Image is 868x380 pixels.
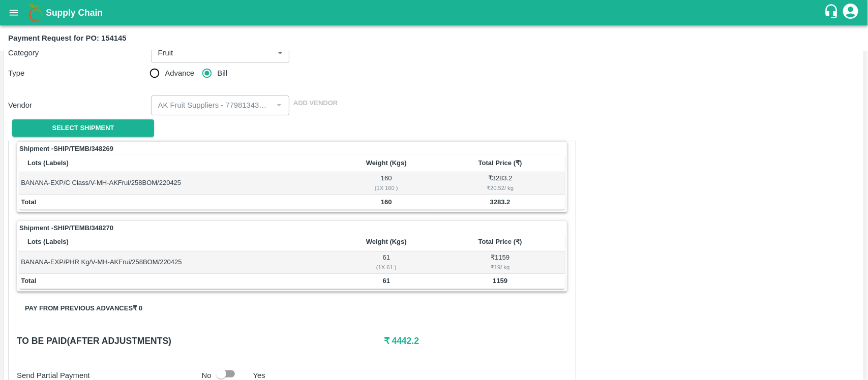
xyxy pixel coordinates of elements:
td: BANANA-EXP/C Class/V-MH-AKFrui/258BOM/220425 [19,172,337,195]
b: 160 [381,198,392,206]
span: Bill [218,68,228,79]
button: Pay from previous advances₹ 0 [17,300,151,318]
td: 160 [337,172,436,195]
b: 61 [383,277,390,284]
div: customer-support [824,4,842,22]
td: BANANA-EXP/PHR Kg/V-MH-AKFrui/258BOM/220425 [19,251,337,274]
b: Total [21,277,36,284]
input: Select Vendor [154,99,270,112]
h6: ₹ 4442.2 [384,334,567,348]
div: ₹ 19 / kg [437,263,563,272]
strong: Shipment - SHIP/TEMB/348270 [19,223,113,233]
p: Fruit [158,47,173,58]
td: 61 [337,251,436,274]
a: Supply Chain [46,6,824,20]
div: ₹ 20.52 / kg [437,183,563,193]
b: 3283.2 [490,198,511,206]
span: Select Shipment [52,122,114,134]
b: 1159 [493,277,507,284]
h6: To be paid(After adjustments) [17,334,384,348]
p: Type [8,68,150,79]
b: Weight (Kgs) [366,238,407,245]
b: Total Price (₹) [478,238,522,245]
button: Select Shipment [12,119,154,137]
div: ( 1 X 61 ) [339,263,434,272]
img: logo [25,3,46,23]
span: Advance [165,68,194,79]
strong: Shipment - SHIP/TEMB/348269 [19,144,113,154]
p: Category [8,47,147,58]
td: ₹ 3283.2 [436,172,565,195]
b: Total [21,198,36,206]
b: Total Price (₹) [478,159,522,167]
button: open drawer [2,1,25,24]
p: Vendor [8,100,147,111]
b: Weight (Kgs) [366,159,407,167]
div: account of current user [842,2,860,23]
b: Payment Request for PO: 154145 [8,34,127,42]
div: ( 1 X 160 ) [339,183,434,193]
td: ₹ 1159 [436,251,565,274]
b: Supply Chain [46,8,103,18]
b: Lots (Labels) [27,159,69,167]
b: Lots (Labels) [27,238,69,245]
